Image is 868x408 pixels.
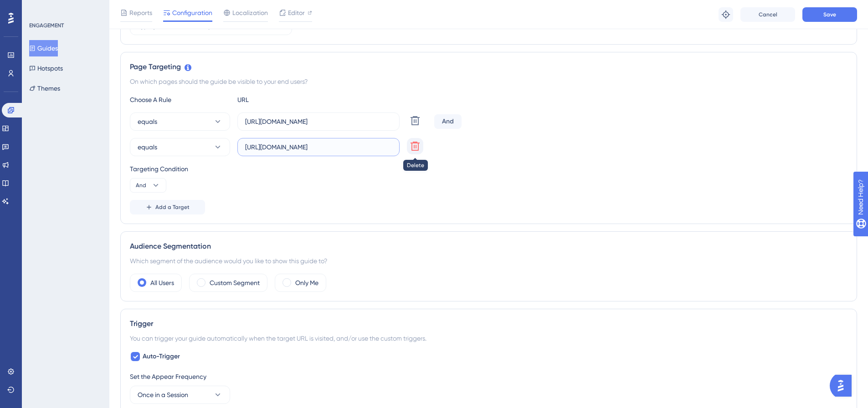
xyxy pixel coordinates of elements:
div: URL [237,94,338,105]
button: Guides [29,40,58,56]
button: Save [802,7,857,22]
div: Set the Appear Frequency [130,371,847,382]
span: Once in a Session [138,389,188,400]
span: Add a Target [155,204,190,211]
span: Configuration [172,7,212,18]
span: Editor [288,7,305,18]
div: ENGAGEMENT [29,22,64,29]
span: Localization [232,7,268,18]
div: On which pages should the guide be visible to your end users? [130,76,847,87]
input: yourwebsite.com/path [245,117,392,127]
div: Trigger [130,318,847,329]
div: You can trigger your guide automatically when the target URL is visited, and/or use the custom tr... [130,333,847,344]
button: Themes [29,80,60,97]
button: equals [130,112,230,131]
input: yourwebsite.com/path [245,142,392,152]
button: equals [130,138,230,156]
div: Page Targeting [130,61,847,72]
span: Reports [129,7,152,18]
button: And [130,178,166,193]
label: Only Me [295,277,318,288]
div: Choose A Rule [130,94,230,105]
div: Audience Segmentation [130,241,847,252]
iframe: UserGuiding AI Assistant Launcher [830,372,857,399]
button: Cancel [740,7,795,22]
span: equals [138,116,157,127]
span: Need Help? [21,2,57,13]
span: equals [138,142,157,153]
button: Add a Target [130,200,205,214]
span: And [136,182,146,189]
label: All Users [150,277,174,288]
span: Auto-Trigger [143,351,180,362]
button: Once in a Session [130,386,230,404]
span: Save [823,11,836,18]
div: Which segment of the audience would you like to show this guide to? [130,255,847,266]
label: Custom Segment [210,277,260,288]
span: Cancel [759,11,777,18]
button: Hotspots [29,60,63,76]
div: And [434,114,462,129]
div: Targeting Condition [130,163,847,174]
